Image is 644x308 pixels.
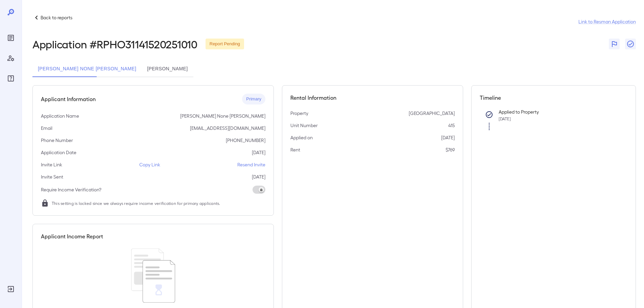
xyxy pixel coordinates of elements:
[242,96,265,102] span: Primary
[226,137,265,144] p: [PHONE_NUMBER]
[41,232,103,240] h5: Applicant Income Report
[578,18,636,25] a: Link to Resman Application
[139,161,160,168] p: Copy Link
[441,134,455,141] p: [DATE]
[5,73,16,84] div: FAQ
[41,161,62,168] p: Invite Link
[41,14,72,21] p: Back to reports
[290,134,313,141] p: Applied on
[41,186,101,193] p: Require Income Verification?
[499,116,511,121] span: [DATE]
[290,146,300,153] p: Rent
[409,110,455,117] p: [GEOGRAPHIC_DATA]
[290,94,455,102] h5: Rental Information
[5,32,16,43] div: Reports
[5,53,16,64] div: Manage Users
[480,94,628,102] h5: Timeline
[41,173,63,180] p: Invite Sent
[446,146,455,153] p: $769
[252,149,265,156] p: [DATE]
[609,39,620,49] button: Flag Report
[32,61,142,77] button: [PERSON_NAME] None [PERSON_NAME]
[499,109,617,115] p: Applied to Property
[41,149,76,156] p: Application Date
[41,113,79,119] p: Application Name
[448,122,455,129] p: 415
[32,38,197,50] h2: Application # RPHO31141520251010
[206,41,244,47] span: Report Pending
[180,113,265,119] p: [PERSON_NAME] None [PERSON_NAME]
[290,110,308,117] p: Property
[41,137,73,144] p: Phone Number
[625,39,636,49] button: Close Report
[5,284,16,294] div: Log Out
[290,122,318,129] p: Unit Number
[252,173,265,180] p: [DATE]
[41,95,96,103] h5: Applicant Information
[41,125,52,132] p: Email
[52,200,220,207] span: This setting is locked since we always require income verification for primary applicants.
[237,161,265,168] p: Resend Invite
[142,61,193,77] button: [PERSON_NAME]
[190,125,265,132] p: [EMAIL_ADDRESS][DOMAIN_NAME]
